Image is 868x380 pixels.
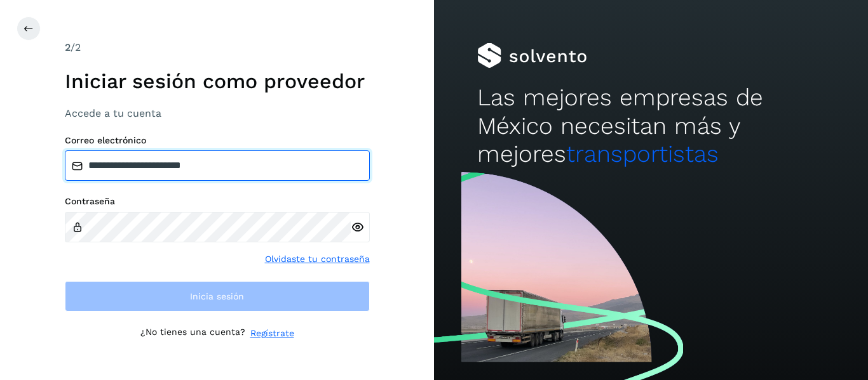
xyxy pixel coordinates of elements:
[65,196,370,207] label: Contraseña
[65,40,370,55] div: /2
[65,107,370,119] h3: Accede a tu cuenta
[65,281,370,311] button: Inicia sesión
[566,140,719,167] span: transportistas
[190,292,244,301] span: Inicia sesión
[477,84,824,168] h2: Las mejores empresas de México necesitan más y mejores
[65,41,71,53] span: 2
[140,327,245,340] p: ¿No tienes una cuenta?
[250,327,294,340] a: Regístrate
[265,252,370,266] a: Olvidaste tu contraseña
[65,69,370,93] h1: Iniciar sesión como proveedor
[65,135,370,146] label: Correo electrónico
